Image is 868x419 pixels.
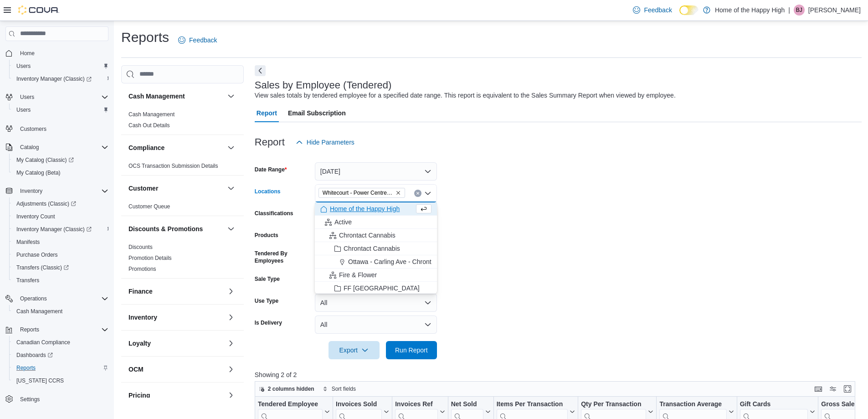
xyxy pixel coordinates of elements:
[334,341,374,359] span: Export
[16,293,108,304] span: Operations
[13,375,108,386] span: Washington CCRS
[9,166,112,179] button: My Catalog (Beta)
[386,341,437,359] button: Run Report
[13,262,108,273] span: Transfers (Classic)
[330,204,400,213] span: Home of the Happy High
[9,154,112,166] a: My Catalog (Classic)
[16,364,36,372] span: Reports
[255,319,282,326] label: Is Delivery
[659,400,726,409] div: Transaction Average
[414,190,421,197] button: Clear input
[226,364,236,375] button: OCM
[128,163,218,169] a: OCS Transaction Submission Details
[121,160,244,175] div: Compliance
[257,104,277,122] span: Report
[9,210,112,223] button: Inventory Count
[128,287,153,296] h3: Finance
[344,244,400,253] span: Chrontact Cannabis
[255,65,266,76] button: Next
[16,238,40,246] span: Manifests
[794,5,805,16] div: Bobbi Jean Kay
[128,224,203,233] h3: Discounts & Promotions
[268,385,314,393] span: 2 columns hidden
[13,224,95,235] a: Inventory Manager (Classic)
[13,198,108,209] span: Adjustments (Classic)
[13,155,108,166] span: My Catalog (Classic)
[9,374,112,387] button: [US_STATE] CCRS
[121,201,244,216] div: Customer
[16,92,108,103] span: Users
[9,236,112,248] button: Manifests
[175,31,221,49] a: Feedback
[255,232,278,239] label: Products
[255,91,676,100] div: View sales totals by tendered employee for a specified date range. This report is equivalent to t...
[128,243,153,251] span: Discounts
[13,224,108,235] span: Inventory Manager (Classic)
[16,226,92,233] span: Inventory Manager (Classic)
[20,50,35,57] span: Home
[319,383,360,394] button: Sort fields
[288,104,346,122] span: Email Subscription
[13,306,108,317] span: Cash Management
[121,109,244,134] div: Cash Management
[13,337,74,348] a: Canadian Compliance
[9,349,112,362] a: Dashboards
[813,383,824,394] button: Keyboard shortcuts
[315,229,437,242] button: Chrontact Cannabis
[16,339,70,346] span: Canadian Compliance
[18,5,59,15] img: Cova
[128,143,164,152] h3: Compliance
[255,297,278,305] label: Use Type
[821,400,863,409] div: Gross Sales
[329,341,380,359] button: Export
[9,305,112,318] button: Cash Management
[20,396,40,403] span: Settings
[344,284,420,293] span: FF [GEOGRAPHIC_DATA]
[13,275,43,286] a: Transfers
[13,362,39,373] a: Reports
[128,224,224,233] button: Discounts & Promotions
[2,122,112,135] button: Customers
[255,166,287,173] label: Date Range
[9,362,112,374] button: Reports
[315,282,437,295] button: FF [GEOGRAPHIC_DATA]
[128,203,170,210] a: Customer Queue
[128,111,175,118] span: Cash Management
[9,103,112,116] button: Users
[20,144,39,151] span: Catalog
[13,61,34,72] a: Users
[16,308,62,315] span: Cash Management
[16,48,38,59] a: Home
[13,104,34,115] a: Users
[128,313,224,322] button: Inventory
[128,391,150,400] h3: Pricing
[16,169,61,176] span: My Catalog (Beta)
[16,200,76,207] span: Adjustments (Classic)
[226,390,236,401] button: Pricing
[13,211,59,222] a: Inventory Count
[842,383,853,394] button: Enter fullscreen
[20,295,47,302] span: Operations
[2,393,112,406] button: Settings
[226,183,236,194] button: Customer
[315,242,437,255] button: Chrontact Cannabis
[128,244,153,250] a: Discounts
[13,249,108,260] span: Purchase Orders
[16,324,43,335] button: Reports
[13,211,108,222] span: Inventory Count
[339,270,377,279] span: Fire & Flower
[128,143,224,152] button: Compliance
[2,91,112,103] button: Users
[451,400,483,409] div: Net Sold
[9,72,112,85] a: Inventory Manager (Classic)
[226,91,236,102] button: Cash Management
[226,338,236,349] button: Loyalty
[9,274,112,287] button: Transfers
[395,190,401,196] button: Remove Whitecourt - Power Centre - Fire & Flower from selection in this group
[315,162,437,181] button: [DATE]
[2,47,112,60] button: Home
[128,365,144,374] h3: OCM
[16,264,69,271] span: Transfers (Classic)
[16,394,43,405] a: Settings
[315,202,437,216] button: Home of the Happy High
